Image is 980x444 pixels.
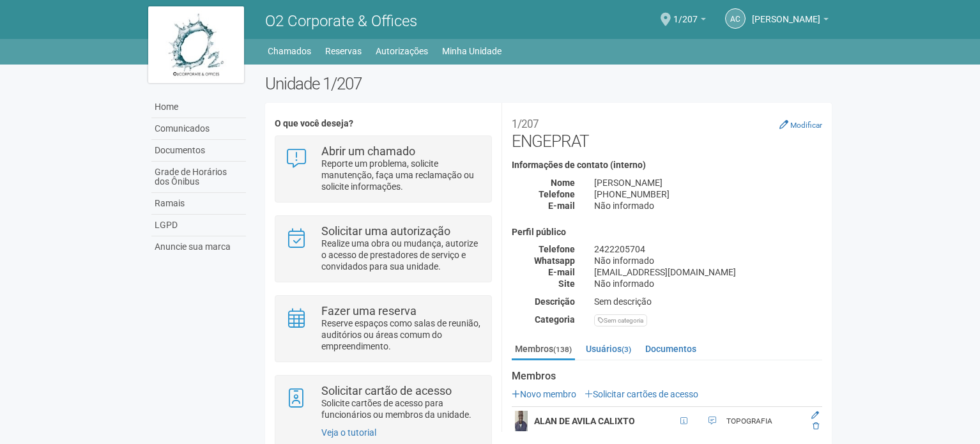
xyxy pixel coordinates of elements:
[673,2,698,24] span: 1/207
[321,318,482,352] p: Reserve espaços como salas de reunião, auditórios ou áreas comum do empreendimento.
[622,345,631,354] small: (3)
[705,414,717,428] span: TOPOGRAFO
[548,201,575,211] strong: E-mail
[811,411,819,420] a: Editar membro
[752,2,820,24] span: Andréa Cunha
[585,255,832,266] div: Não informado
[673,16,706,26] a: 1/207
[275,119,491,128] h4: O que você deseja?
[376,42,428,60] a: Autorizações
[539,244,575,254] strong: Telefone
[151,140,246,162] a: Documentos
[677,414,691,428] span: CPF 092.383.497-46
[268,42,311,60] a: Chamados
[585,266,832,278] div: [EMAIL_ADDRESS][DOMAIN_NAME]
[558,279,575,289] strong: Site
[813,422,819,431] a: Excluir membro
[548,267,575,277] strong: E-mail
[585,296,832,307] div: Sem descrição
[512,371,822,382] strong: Membros
[442,42,501,60] a: Minha Unidade
[534,416,635,426] strong: ALAN DE AVILA CALIXTO
[325,42,362,60] a: Reservas
[585,200,832,211] div: Não informado
[321,238,482,272] p: Realize uma obra ou mudança, autorize o acesso de prestadores de serviço e convidados para sua un...
[535,296,575,307] strong: Descrição
[585,188,832,200] div: [PHONE_NUMBER]
[321,427,376,438] a: Veja o tutorial
[148,6,244,83] img: logo.jpg
[779,119,822,130] a: Modificar
[321,144,415,158] strong: Abrir um chamado
[539,189,575,199] strong: Telefone
[594,314,647,326] div: Sem categoria
[585,177,832,188] div: [PERSON_NAME]
[512,389,576,399] a: Novo membro
[151,193,246,215] a: Ramais
[151,118,246,140] a: Comunicados
[512,112,822,151] h2: ENGEPRAT
[726,416,805,427] div: TOPOGRAFIA
[321,304,417,318] strong: Fazer uma reserva
[585,243,832,255] div: 2422205704
[725,8,746,29] a: AC
[752,16,829,26] a: [PERSON_NAME]
[321,384,452,397] strong: Solicitar cartão de acesso
[512,160,822,170] h4: Informações de contato (interno)
[585,278,832,289] div: Não informado
[151,215,246,236] a: LGPD
[151,96,246,118] a: Home
[285,146,481,192] a: Abrir um chamado Reporte um problema, solicite manutenção, faça uma reclamação ou solicite inform...
[285,226,481,272] a: Solicitar uma autorização Realize uma obra ou mudança, autorize o acesso de prestadores de serviç...
[321,397,482,420] p: Solicite cartões de acesso para funcionários ou membros da unidade.
[321,158,482,192] p: Reporte um problema, solicite manutenção, faça uma reclamação ou solicite informações.
[790,121,822,130] small: Modificar
[515,411,528,431] img: user.png
[285,305,481,352] a: Fazer uma reserva Reserve espaços como salas de reunião, auditórios ou áreas comum do empreendime...
[285,385,481,420] a: Solicitar cartão de acesso Solicite cartões de acesso para funcionários ou membros da unidade.
[583,339,634,358] a: Usuários(3)
[321,224,450,238] strong: Solicitar uma autorização
[265,12,417,30] span: O2 Corporate & Offices
[585,389,698,399] a: Solicitar cartões de acesso
[151,236,246,257] a: Anuncie sua marca
[512,227,822,237] h4: Perfil público
[642,339,700,358] a: Documentos
[512,118,539,130] small: 1/207
[553,345,572,354] small: (138)
[551,178,575,188] strong: Nome
[534,256,575,266] strong: Whatsapp
[512,339,575,360] a: Membros(138)
[151,162,246,193] a: Grade de Horários dos Ônibus
[265,74,832,93] h2: Unidade 1/207
[535,314,575,325] strong: Categoria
